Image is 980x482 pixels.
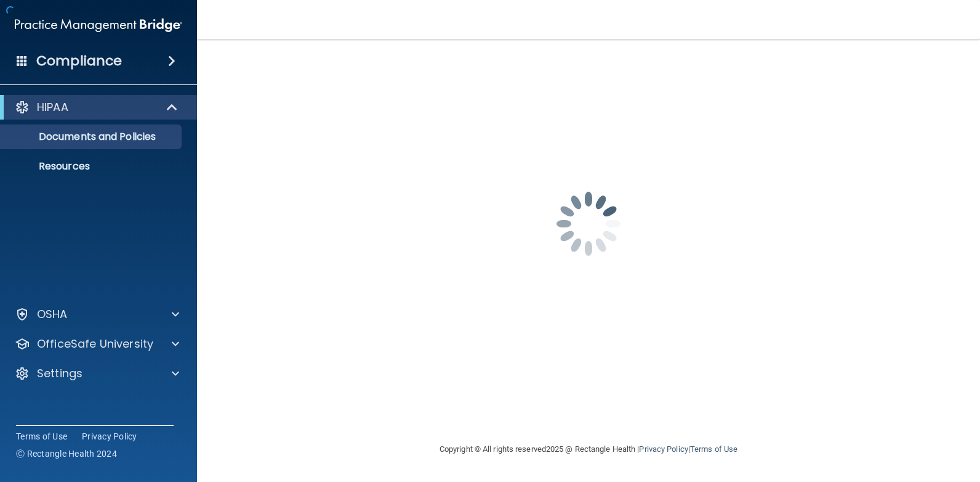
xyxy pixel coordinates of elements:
p: Documents and Policies [8,131,176,143]
div: Copyright © All rights reserved 2025 @ Rectangle Health | | [364,430,813,469]
img: PMB logo [15,13,182,38]
p: OfficeSafe University [37,337,153,351]
a: Privacy Policy [639,444,688,454]
h4: Compliance [36,52,122,70]
span: Ⓒ Rectangle Health 2024 [16,447,117,460]
a: Settings [15,366,179,381]
a: OSHA [15,307,179,322]
p: OSHA [37,307,68,322]
p: HIPAA [37,100,68,115]
p: Resources [8,160,176,173]
a: Privacy Policy [82,430,137,443]
a: Terms of Use [16,430,67,443]
img: spinner.e123f6fc.gif [527,162,650,285]
p: Settings [37,366,82,381]
a: HIPAA [15,100,179,115]
a: Terms of Use [690,444,737,454]
a: OfficeSafe University [15,337,179,351]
